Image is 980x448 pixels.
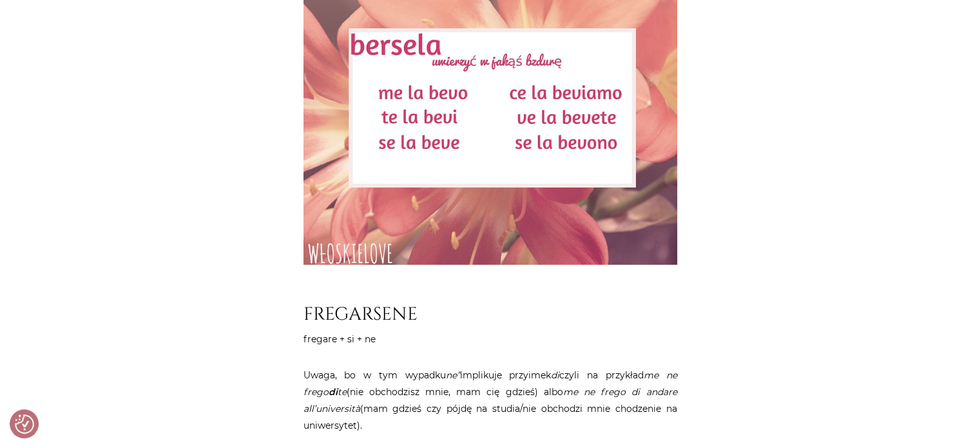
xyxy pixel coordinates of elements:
em: me ne frego di andare all’università [303,386,677,414]
strong: di [329,386,338,398]
em: ne” [446,369,460,381]
em: di [551,369,559,381]
button: Preferencje co do zgód [15,414,34,434]
p: fregare + si + ne [303,331,677,347]
h2: FREGARSENE [303,304,677,326]
p: Uwaga, bo w tym wypadku implikuje przyimek czyli na przykład (nie obchodzisz mnie, mam cię gdzieś... [303,367,677,434]
img: Revisit consent button [15,414,34,434]
em: me ne frego te [303,369,677,398]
